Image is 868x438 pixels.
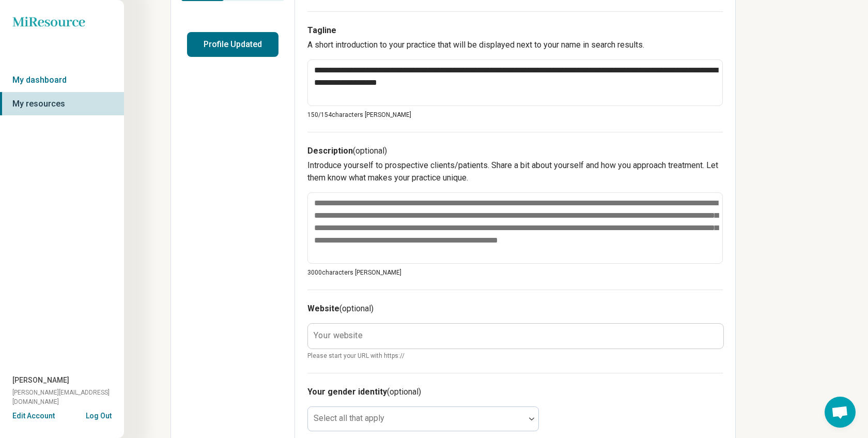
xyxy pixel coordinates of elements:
[314,413,384,423] label: Select all that apply
[387,387,421,397] span: (optional)
[314,331,363,340] label: Your website
[307,351,723,360] span: Please start your URL with https://
[307,268,723,277] p: 3000 characters [PERSON_NAME]
[12,388,124,406] span: [PERSON_NAME][EMAIL_ADDRESS][DOMAIN_NAME]
[825,397,856,428] div: Open chat
[86,411,112,419] button: Log Out
[12,411,55,421] button: Edit Account
[353,146,387,156] span: (optional)
[187,32,278,57] button: Profile Updated
[307,110,723,119] p: 150/ 154 characters [PERSON_NAME]
[307,386,723,398] h3: Your gender identity
[339,304,374,313] span: (optional)
[307,145,723,157] h3: Description
[307,303,723,315] h3: Website
[307,39,723,51] p: A short introduction to your practice that will be displayed next to your name in search results.
[12,375,69,386] span: [PERSON_NAME]
[307,24,723,37] h3: Tagline
[307,159,723,184] p: Introduce yourself to prospective clients/patients. Share a bit about yourself and how you approa...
